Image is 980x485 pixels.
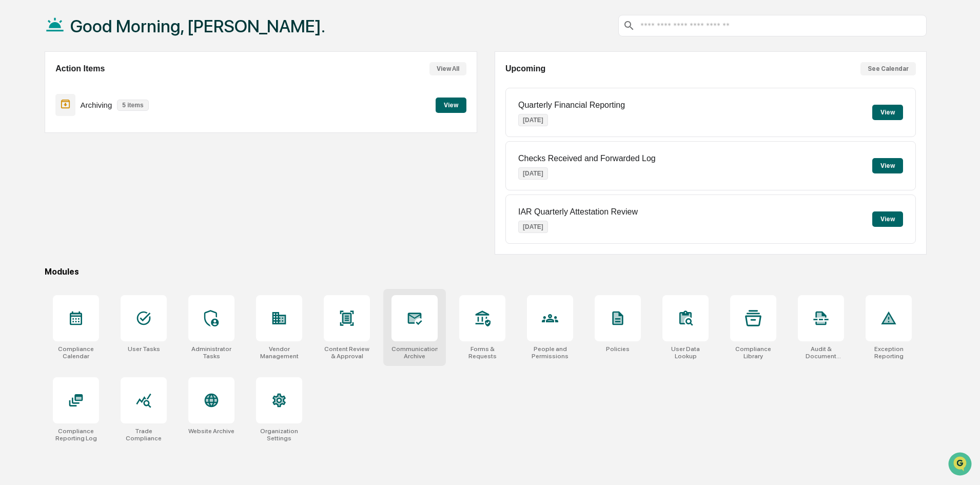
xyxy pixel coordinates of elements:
[324,345,370,360] div: Content Review & Approval
[391,345,438,360] div: Communications Archive
[21,149,65,159] span: Data Lookup
[188,428,234,435] div: Website Archive
[606,345,630,353] div: Policies
[74,130,83,139] div: 🗄️
[518,207,638,217] p: IAR Quarterly Attestation Review
[10,79,29,97] img: 1746055101610-c473b297-6a78-478c-a979-82029cc54cd1
[72,173,124,182] a: Powered byPylon
[188,345,234,360] div: Administrator Tasks
[55,64,105,73] h2: Action Items
[121,428,167,442] div: Trade Compliance
[662,345,709,360] div: User Data Lookup
[872,211,903,227] button: View
[459,345,505,360] div: Forms & Requests
[436,100,466,109] a: View
[518,101,625,110] p: Quarterly Financial Reporting
[174,82,187,94] button: Start new chat
[53,428,99,442] div: Compliance Reporting Log
[10,150,18,158] div: 🔎
[860,62,916,75] button: See Calendar
[518,114,548,126] p: [DATE]
[45,267,927,277] div: Modules
[117,100,148,111] p: 5 items
[81,101,112,109] p: Archiving
[85,129,127,140] span: Attestations
[518,154,656,163] p: Checks Received and Forwarded Log
[6,125,70,144] a: 🖐️Preclearance
[70,16,325,36] h1: Good Morning, [PERSON_NAME].
[10,22,187,38] p: How can we help?
[730,345,776,360] div: Compliance Library
[21,129,66,140] span: Preclearance
[53,345,99,360] div: Compliance Calendar
[947,451,975,479] iframe: Open customer support
[102,174,124,182] span: Pylon
[35,79,168,89] div: Start new chat
[128,345,160,353] div: User Tasks
[429,62,466,75] button: View All
[6,145,69,163] a: 🔎Data Lookup
[798,345,844,360] div: Audit & Document Logs
[505,64,545,73] h2: Upcoming
[35,89,130,97] div: We're available if you need us!
[70,125,131,144] a: 🗄️Attestations
[10,130,18,139] div: 🖐️
[872,158,903,173] button: View
[518,167,548,180] p: [DATE]
[518,221,548,233] p: [DATE]
[256,428,302,442] div: Organization Settings
[436,98,466,113] button: View
[527,345,573,360] div: People and Permissions
[866,345,912,360] div: Exception Reporting
[256,345,302,360] div: Vendor Management
[872,105,903,120] button: View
